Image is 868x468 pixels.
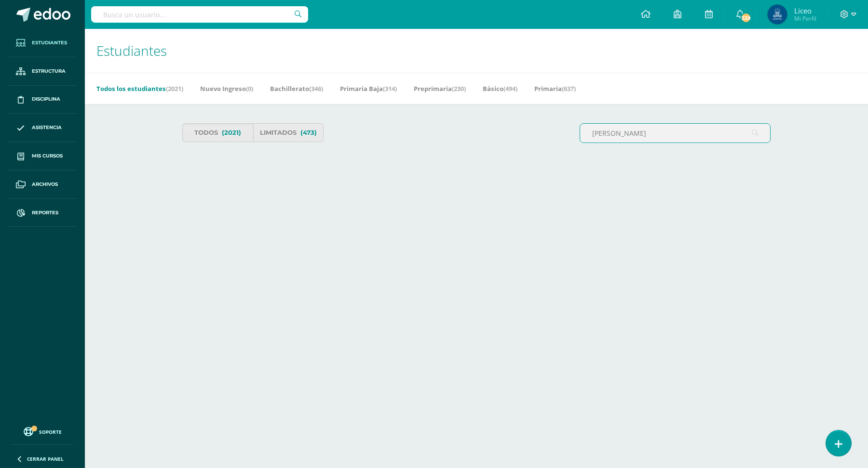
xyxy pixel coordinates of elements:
a: Disciplina [8,86,77,114]
img: 1c811e9e7f454fa9ffc50b5577646b50.png [768,5,787,24]
a: Asistencia [8,114,77,142]
span: (230) [452,84,466,93]
span: Soporte [39,429,62,435]
a: Reportes [8,199,77,227]
span: (494) [503,84,517,93]
a: Estructura [8,57,77,86]
a: Mis cursos [8,142,77,170]
span: Mi Perfil [794,14,816,23]
span: (637) [562,84,576,93]
span: Reportes [32,209,58,217]
span: Archivos [32,181,58,188]
a: Primaria Baja(314) [340,81,397,96]
a: Todos los estudiantes(2021) [96,81,183,96]
span: Cerrar panel [27,455,64,462]
a: Preprimaria(230) [414,81,466,96]
span: (0) [246,84,253,93]
span: Estructura [32,67,66,75]
span: Estudiantes [32,39,67,47]
input: Busca un usuario... [91,6,308,23]
span: (2021) [222,124,241,142]
span: Mis cursos [32,152,63,160]
span: Disciplina [32,95,60,103]
a: Archivos [8,170,77,199]
span: Estudiantes [96,41,167,60]
span: (314) [383,84,397,93]
a: Soporte [12,425,73,438]
span: (473) [300,124,317,142]
a: Primaria(637) [534,81,576,96]
span: (346) [309,84,323,93]
a: Limitados(473) [253,123,324,142]
a: Básico(494) [483,81,517,96]
span: 329 [740,13,751,23]
span: Liceo [794,6,816,15]
span: Asistencia [32,124,62,131]
input: Busca al estudiante aquí... [580,124,770,143]
a: Estudiantes [8,29,77,57]
span: (2021) [166,84,183,93]
a: Bachillerato(346) [270,81,323,96]
a: Nuevo Ingreso(0) [200,81,253,96]
a: Todos(2021) [182,123,253,142]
